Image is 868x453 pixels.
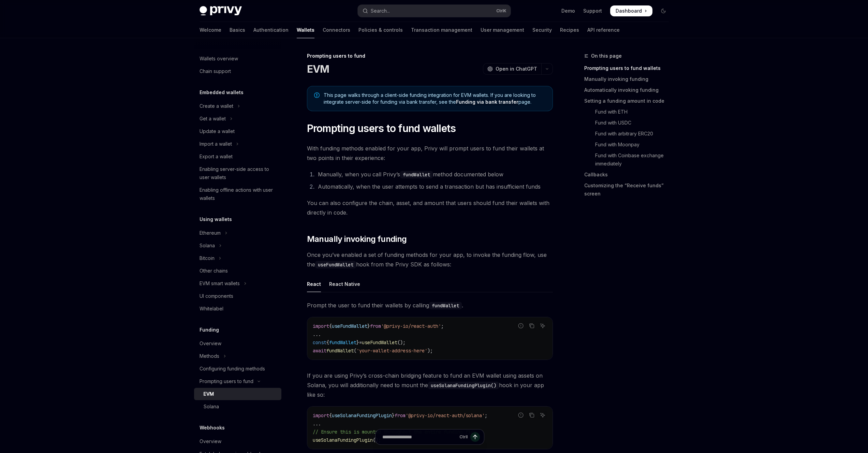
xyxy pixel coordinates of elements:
code: fundWallet [429,302,462,309]
div: Bitcoin [200,254,215,262]
li: Manually, when you call Privy’s method documented below [316,170,553,179]
span: const [313,339,326,346]
div: Whitelabel [200,305,223,313]
a: Configuring funding methods [194,363,281,375]
code: useFundWallet [315,261,356,268]
span: useFundWallet [332,323,367,329]
span: import [313,323,329,329]
a: Fund with arbitrary ERC20 [584,128,674,139]
span: ; [485,412,487,419]
span: With funding methods enabled for your app, Privy will prompt users to fund their wallets at two p... [307,144,553,163]
button: Toggle Methods section [194,350,281,362]
a: Wallets overview [194,53,281,65]
span: } [367,323,370,329]
button: Report incorrect code [516,411,525,420]
span: { [326,339,329,346]
div: Other chains [200,267,228,275]
button: Copy the contents from the code block [527,411,536,420]
div: Create a wallet [200,102,233,110]
span: } [356,339,359,346]
span: You can also configure the chain, asset, and amount that users should fund their wallets with dir... [307,198,553,217]
span: import [313,412,329,419]
span: fundWallet [326,348,354,354]
span: Dashboard [616,8,642,14]
a: Support [583,8,602,14]
span: useFundWallet [362,339,397,346]
div: Methods [200,352,219,360]
button: Ask AI [538,411,547,420]
li: Automatically, when the user attempts to send a transaction but has insufficient funds [316,182,553,191]
a: Wallets [297,22,314,38]
span: ... [313,421,321,427]
span: Prompting users to fund wallets [307,122,456,134]
a: Prompting users to fund wallets [584,63,674,74]
div: React [307,276,321,292]
h5: Webhooks [200,424,225,432]
a: Enabling offline actions with user wallets [194,184,281,204]
code: fundWallet [400,171,433,178]
button: Open search [358,5,511,17]
svg: Note [314,92,320,98]
button: Toggle Bitcoin section [194,252,281,264]
div: React Native [329,276,360,292]
span: ; [441,323,444,329]
div: Get a wallet [200,115,226,123]
a: Fund with USDC [584,117,674,128]
div: EVM smart wallets [200,279,240,288]
button: Open in ChatGPT [483,63,541,75]
span: '@privy-io/react-auth' [381,323,441,329]
a: Basics [230,22,245,38]
span: '@privy-io/react-auth/solana' [406,412,485,419]
button: Copy the contents from the code block [527,321,536,330]
a: Demo [561,8,575,14]
a: Update a wallet [194,125,281,137]
div: Configuring funding methods [200,365,265,373]
span: Manually invoking funding [307,234,407,245]
h1: EVM [307,63,329,75]
button: Ask AI [538,321,547,330]
div: Export a wallet [200,152,233,161]
a: Transaction management [411,22,472,38]
span: (); [397,339,406,346]
a: Fund with Coinbase exchange immediately [584,150,674,169]
input: Ask a question... [382,429,457,444]
span: } [392,412,395,419]
div: EVM [204,390,214,398]
div: Prompting users to fund [307,53,553,59]
a: Export a wallet [194,150,281,163]
span: await [313,348,326,354]
a: Recipes [560,22,579,38]
a: Welcome [200,22,221,38]
h5: Using wallets [200,215,232,223]
h5: Embedded wallets [200,88,244,97]
button: Toggle EVM smart wallets section [194,277,281,290]
a: API reference [587,22,620,38]
a: Setting a funding amount in code [584,96,674,106]
a: Enabling server-side access to user wallets [194,163,281,184]
a: Fund with ETH [584,106,674,117]
a: Chain support [194,65,281,77]
span: ); [427,348,433,354]
a: Manually invoking funding [584,74,674,85]
div: UI components [200,292,233,300]
a: Overview [194,435,281,448]
button: Toggle Prompting users to fund section [194,375,281,388]
button: Toggle Get a wallet section [194,113,281,125]
span: Ctrl K [496,8,506,14]
button: Toggle Ethereum section [194,227,281,239]
a: Other chains [194,265,281,277]
div: Overview [200,339,221,348]
button: Toggle dark mode [658,5,669,16]
a: Authentication [253,22,289,38]
a: Dashboard [610,5,652,16]
span: from [395,412,406,419]
code: useSolanaFundingPlugin() [428,382,499,389]
span: ( [354,348,356,354]
div: Ethereum [200,229,221,237]
div: Enabling offline actions with user wallets [200,186,277,202]
a: Callbacks [584,169,674,180]
div: Prompting users to fund [200,377,253,385]
button: Toggle Solana section [194,239,281,252]
span: Once you’ve enabled a set of funding methods for your app, to invoke the funding flow, use the ho... [307,250,553,269]
div: Solana [204,403,219,411]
